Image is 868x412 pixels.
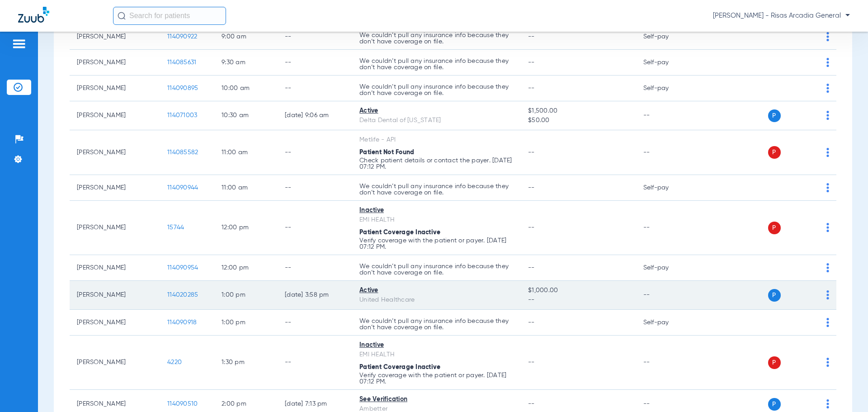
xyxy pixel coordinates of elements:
span: 114085631 [167,59,196,66]
img: group-dot-blue.svg [826,318,829,327]
td: 11:00 AM [214,175,278,201]
p: Verify coverage with the patient or payer. [DATE] 07:12 PM. [359,372,514,385]
td: [PERSON_NAME] [70,336,160,390]
img: Zuub Logo [18,7,49,23]
img: hamburger-icon [12,38,26,49]
img: group-dot-blue.svg [826,263,829,272]
td: 9:30 AM [214,50,278,76]
td: Self-pay [636,76,697,101]
div: Active [359,286,514,295]
span: -- [528,265,535,271]
div: EMI HEALTH [359,350,514,360]
span: Patient Not Found [359,149,414,156]
td: [DATE] 9:06 AM [278,101,352,130]
p: We couldn’t pull any insurance info because they don’t have coverage on file. [359,183,514,196]
div: See Verification [359,395,514,404]
td: Self-pay [636,24,697,50]
p: We couldn’t pull any insurance info because they don’t have coverage on file. [359,263,514,276]
div: Inactive [359,341,514,350]
span: -- [528,295,628,305]
p: We couldn’t pull any insurance info because they don’t have coverage on file. [359,84,514,96]
span: $1,500.00 [528,106,628,116]
img: group-dot-blue.svg [826,290,829,299]
td: 9:00 AM [214,24,278,50]
td: Self-pay [636,175,697,201]
p: Check patient details or contact the payer. [DATE] 07:12 PM. [359,157,514,170]
td: [PERSON_NAME] [70,76,160,101]
td: -- [278,336,352,390]
td: -- [278,310,352,336]
td: 1:00 PM [214,281,278,310]
p: We couldn’t pull any insurance info because they don’t have coverage on file. [359,58,514,71]
td: Self-pay [636,50,697,76]
span: $1,000.00 [528,286,628,295]
img: group-dot-blue.svg [826,148,829,157]
span: Patient Coverage Inactive [359,364,440,370]
td: [PERSON_NAME] [70,130,160,175]
span: -- [528,359,535,365]
span: -- [528,33,535,40]
td: 10:30 AM [214,101,278,130]
img: group-dot-blue.svg [826,358,829,367]
input: Search for patients [113,7,226,25]
span: 114090954 [167,265,198,271]
td: 12:00 PM [214,255,278,281]
span: 114085582 [167,149,198,156]
span: Patient Coverage Inactive [359,229,440,236]
td: Self-pay [636,310,697,336]
span: -- [528,224,535,231]
div: Metlife - API [359,135,514,145]
span: -- [528,59,535,66]
span: 4220 [167,359,182,365]
td: [PERSON_NAME] [70,255,160,281]
td: 12:00 PM [214,201,278,255]
span: [PERSON_NAME] - Risas Arcadia General [713,11,850,20]
img: group-dot-blue.svg [826,58,829,67]
td: -- [278,76,352,101]
td: [PERSON_NAME] [70,201,160,255]
td: [PERSON_NAME] [70,175,160,201]
div: Active [359,106,514,116]
td: [PERSON_NAME] [70,101,160,130]
td: 1:00 PM [214,310,278,336]
span: 114090918 [167,319,197,326]
td: -- [278,201,352,255]
td: [DATE] 3:58 PM [278,281,352,310]
span: -- [528,149,535,156]
span: -- [528,401,535,407]
td: -- [636,201,697,255]
div: United Healthcare [359,295,514,305]
td: -- [636,101,697,130]
td: [PERSON_NAME] [70,50,160,76]
td: -- [278,50,352,76]
img: Search Icon [118,12,126,20]
span: 114071003 [167,112,197,118]
img: group-dot-blue.svg [826,84,829,93]
td: -- [278,130,352,175]
span: $50.00 [528,116,628,125]
td: [PERSON_NAME] [70,281,160,310]
span: P [768,356,781,369]
td: -- [278,175,352,201]
span: -- [528,319,535,326]
div: Inactive [359,206,514,215]
td: [PERSON_NAME] [70,310,160,336]
span: 15744 [167,224,184,231]
div: Delta Dental of [US_STATE] [359,116,514,125]
span: 114090922 [167,33,197,40]
td: Self-pay [636,255,697,281]
td: -- [636,130,697,175]
span: P [768,146,781,159]
td: 11:00 AM [214,130,278,175]
span: -- [528,85,535,91]
span: 114090895 [167,85,198,91]
span: 114090510 [167,401,198,407]
img: group-dot-blue.svg [826,183,829,192]
p: Verify coverage with the patient or payer. [DATE] 07:12 PM. [359,237,514,250]
span: P [768,289,781,302]
img: group-dot-blue.svg [826,111,829,120]
span: -- [528,185,535,191]
td: -- [636,281,697,310]
p: We couldn’t pull any insurance info because they don’t have coverage on file. [359,318,514,331]
span: 114020285 [167,292,198,298]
